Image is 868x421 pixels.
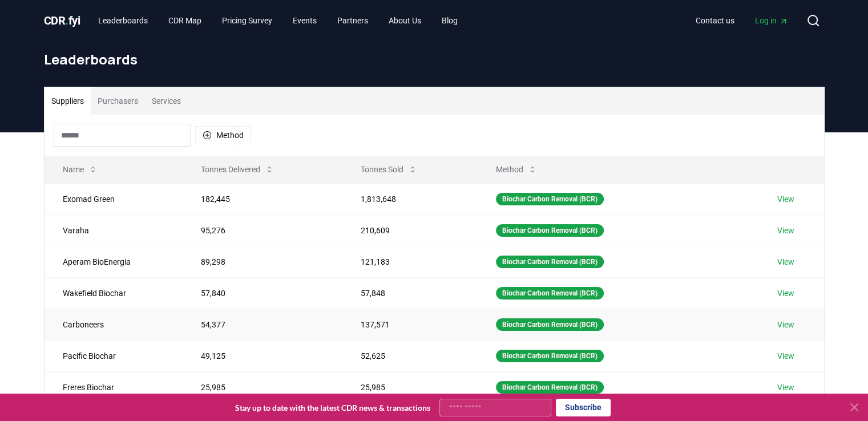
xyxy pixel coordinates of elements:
[65,14,68,27] span: .
[183,340,342,371] td: 49,125
[342,309,478,340] td: 137,571
[159,10,211,31] a: CDR Map
[777,225,794,236] a: View
[496,318,604,331] div: Biochar Carbon Removal (BCR)
[380,10,430,31] a: About Us
[342,214,478,246] td: 210,609
[496,381,604,394] div: Biochar Carbon Removal (BCR)
[777,256,794,268] a: View
[44,13,80,29] a: CDR.fyi
[183,309,342,340] td: 54,377
[183,214,342,246] td: 95,276
[45,246,183,277] td: Aperam BioEnergia
[45,183,183,214] td: Exomad Green
[342,371,478,403] td: 25,985
[195,126,251,144] button: Method
[496,350,604,362] div: Biochar Carbon Removal (BCR)
[777,193,794,205] a: View
[496,287,604,299] div: Biochar Carbon Removal (BCR)
[342,340,478,371] td: 52,625
[45,87,91,115] button: Suppliers
[687,10,744,31] a: Contact us
[44,14,80,27] span: CDR fyi
[89,10,157,31] a: Leaderboards
[687,10,797,31] nav: Main
[183,277,342,309] td: 57,840
[755,15,788,26] span: Log in
[777,319,794,330] a: View
[45,309,183,340] td: Carboneers
[183,246,342,277] td: 89,298
[89,10,467,31] nav: Main
[777,382,794,393] a: View
[496,224,604,237] div: Biochar Carbon Removal (BCR)
[496,193,604,205] div: Biochar Carbon Removal (BCR)
[746,10,797,31] a: Log in
[342,246,478,277] td: 121,183
[352,158,426,181] button: Tonnes Sold
[45,371,183,403] td: Freres Biochar
[342,277,478,309] td: 57,848
[145,87,188,115] button: Services
[44,50,825,68] h1: Leaderboards
[45,214,183,246] td: Varaha
[91,87,145,115] button: Purchasers
[45,340,183,371] td: Pacific Biochar
[777,350,794,362] a: View
[342,183,478,214] td: 1,813,648
[496,256,604,268] div: Biochar Carbon Removal (BCR)
[777,288,794,299] a: View
[183,371,342,403] td: 25,985
[54,158,107,181] button: Name
[328,10,377,31] a: Partners
[284,10,326,31] a: Events
[192,158,283,181] button: Tonnes Delivered
[433,10,467,31] a: Blog
[183,183,342,214] td: 182,445
[45,277,183,309] td: Wakefield Biochar
[487,158,546,181] button: Method
[213,10,281,31] a: Pricing Survey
